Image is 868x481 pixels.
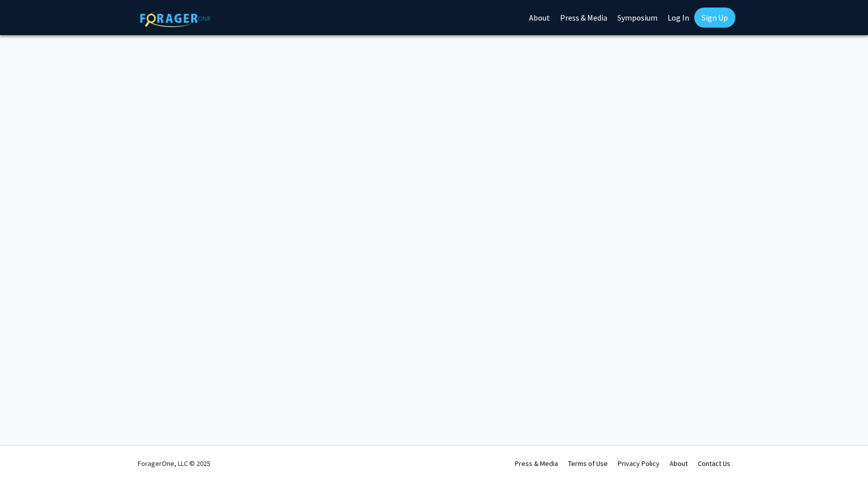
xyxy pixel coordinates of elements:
a: About [670,459,688,468]
a: Terms of Use [568,459,608,468]
a: Contact Us [698,459,730,468]
a: Press & Media [515,459,558,468]
a: Privacy Policy [618,459,660,468]
a: Sign Up [694,8,735,28]
img: ForagerOne Logo [140,10,210,27]
div: ForagerOne, LLC © 2025 [138,446,210,481]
